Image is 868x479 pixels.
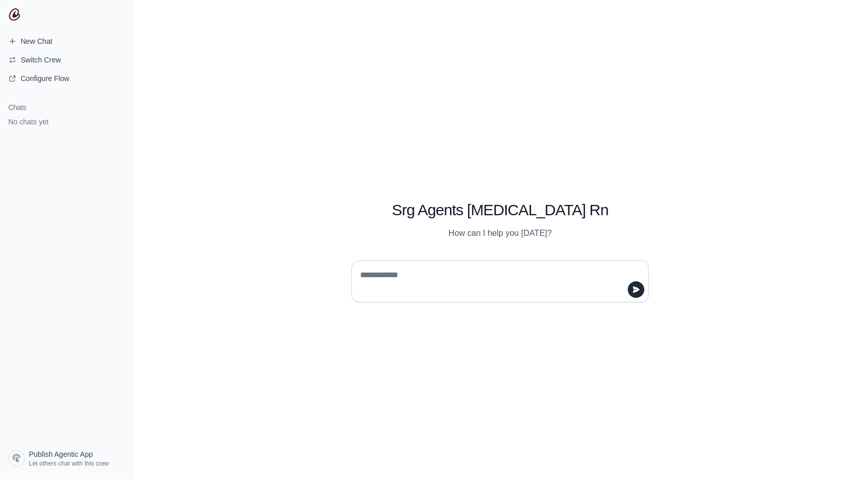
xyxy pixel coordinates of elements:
[4,33,128,50] a: New Chat
[351,227,649,239] p: How can I help you [DATE]?
[29,449,93,459] span: Publish Agentic App
[351,201,649,219] h1: Srg Agents [MEDICAL_DATA] Rn
[21,36,52,46] span: New Chat
[4,70,128,87] a: Configure Flow
[29,459,109,468] span: Let others chat with this crew
[4,446,128,471] a: Publish Agentic App Let others chat with this crew
[8,8,21,21] img: CrewAI Logo
[21,55,61,65] span: Switch Crew
[21,73,69,84] span: Configure Flow
[4,52,128,68] button: Switch Crew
